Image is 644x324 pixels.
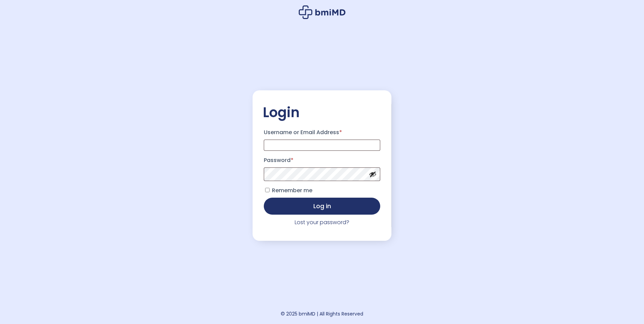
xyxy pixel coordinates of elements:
input: Remember me [265,188,270,192]
button: Log in [264,198,380,215]
span: Remember me [272,186,312,194]
h2: Login [263,104,381,121]
label: Username or Email Address [264,127,380,138]
div: © 2025 bmiMD | All Rights Reserved [281,309,363,319]
button: Show password [369,170,376,178]
a: Lost your password? [295,218,349,226]
label: Password [264,155,380,166]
